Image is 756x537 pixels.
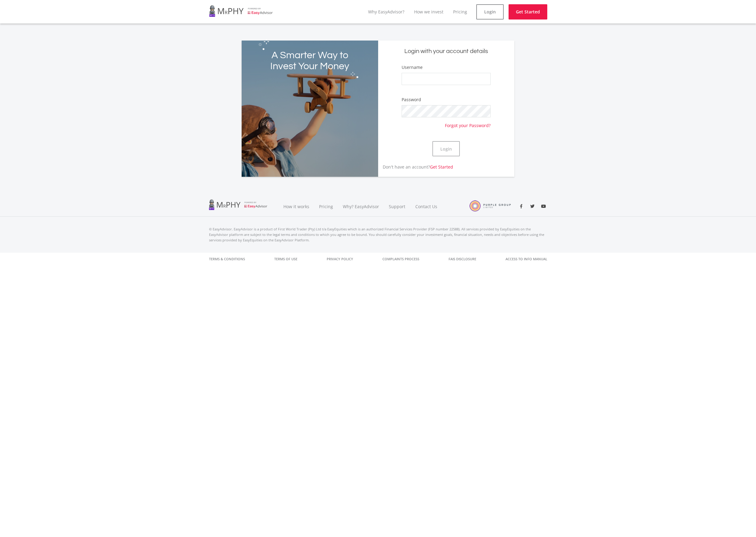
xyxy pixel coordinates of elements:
a: How we invest [414,9,443,15]
a: Forgot your Password? [445,117,491,129]
a: FAIS Disclosure [449,253,476,265]
label: Username [402,64,423,70]
p: Don't have an account? [378,164,453,170]
h5: Login with your account details [383,47,510,55]
a: Pricing [314,196,338,217]
a: Terms of Use [274,253,297,265]
a: How it works [279,196,314,217]
a: Access to Info Manual [506,253,547,265]
a: Privacy Policy [327,253,353,265]
a: Login [476,4,504,20]
a: Get Started [509,4,547,20]
p: © EasyAdvisor. EasyAdvisor is a product of First World Trader (Pty) Ltd t/a EasyEquities which is... [209,226,547,243]
h2: A Smarter Way to Invest Your Money [269,50,351,72]
a: Terms & Conditions [209,253,245,265]
a: Get Started [430,164,453,170]
a: Why EasyAdvisor? [368,9,404,15]
a: Why? EasyAdvisor [338,196,384,217]
a: Contact Us [410,196,443,217]
a: Complaints Process [382,253,419,265]
a: Pricing [453,9,467,15]
label: Password [402,97,421,103]
button: Login [432,141,460,156]
a: Support [384,196,410,217]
